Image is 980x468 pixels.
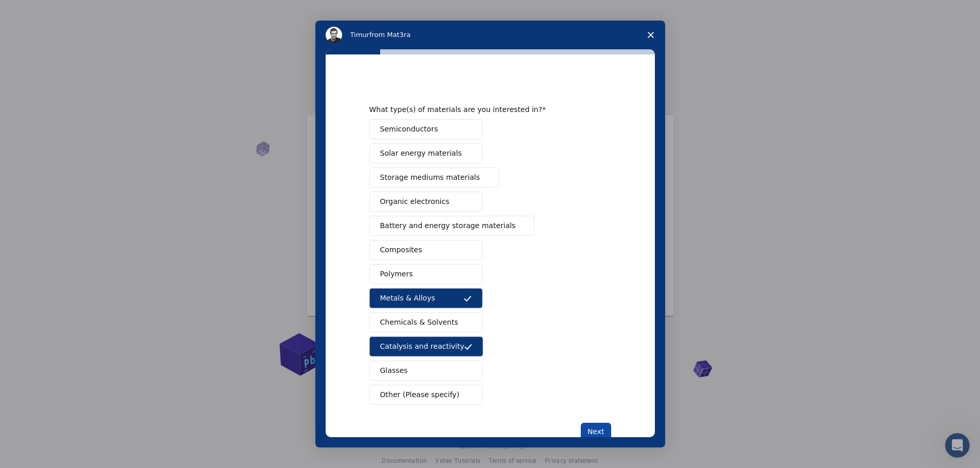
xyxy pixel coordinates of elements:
span: Glasses [380,365,408,376]
span: Other (Please specify) [380,389,459,400]
button: Other (Please specify) [369,385,483,405]
span: Battery and energy storage materials [380,220,516,231]
span: Polymers [380,269,413,279]
span: from Mat3ra [369,31,411,39]
span: Solar energy materials [380,148,462,159]
span: Chemicals & Solvents [380,317,458,328]
button: Organic electronics [369,192,483,212]
span: Close survey [636,21,665,49]
button: Polymers [369,264,483,284]
button: Solar energy materials [369,143,483,163]
span: Organic electronics [380,196,450,207]
span: Composites [380,245,422,255]
button: Metals & Alloys [369,288,483,308]
img: Profile image for Timur [326,27,342,43]
button: Catalysis and reactivity [369,336,484,357]
span: Metals & Alloys [380,293,435,304]
span: Timur [350,31,369,39]
button: Battery and energy storage materials [369,216,535,236]
button: Composites [369,240,483,260]
button: Glasses [369,361,483,381]
button: Storage mediums materials [369,167,499,188]
div: What type(s) of materials are you interested in? [369,105,596,114]
button: Semiconductors [369,119,483,139]
span: Support [21,7,58,16]
span: Catalysis and reactivity [380,341,465,352]
button: Chemicals & Solvents [369,312,483,332]
span: Storage mediums materials [380,172,480,183]
span: Semiconductors [380,124,438,135]
button: Next [581,423,611,440]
